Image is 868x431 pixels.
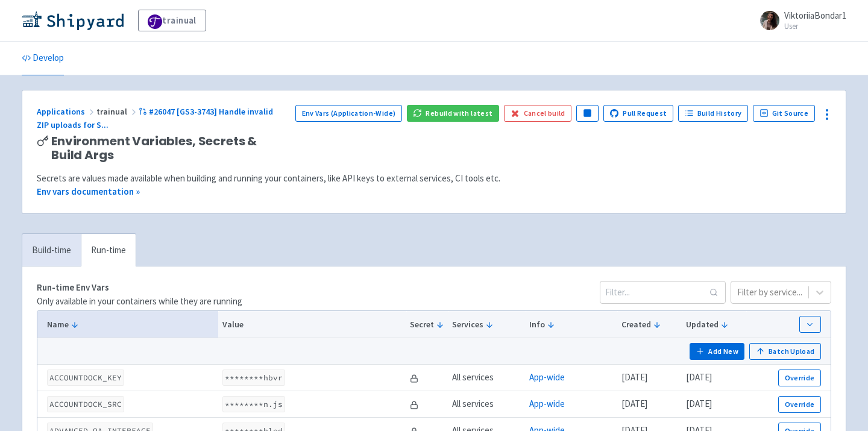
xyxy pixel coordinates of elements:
[37,106,273,131] span: #26047 [GS3-3743] Handle invalid ZIP uploads for S ...
[784,10,846,21] span: ViktoriiaBondar1
[138,10,206,31] a: trainual
[51,134,286,162] span: Environment Variables, Secrets & Build Args
[448,365,526,391] td: All services
[47,318,215,331] button: Name
[96,106,139,117] span: trainual
[504,105,572,122] button: Cancel build
[37,172,831,186] div: Secrets are values made available when building and running your containers, like API keys to ext...
[22,11,124,30] img: Shipyard logo
[47,370,124,386] code: ACCOUNTDOCK_KEY
[600,281,726,304] input: Filter...
[81,234,136,267] a: Run-time
[749,343,821,360] button: Batch Upload
[686,398,712,409] time: [DATE]
[410,318,444,331] button: Secret
[37,295,242,309] p: Only available in your containers while they are running
[448,391,526,418] td: All services
[37,106,273,131] a: #26047 [GS3-3743] Handle invalid ZIP uploads for S...
[686,318,743,331] button: Updated
[690,343,745,360] button: Add New
[407,105,499,122] button: Rebuild with latest
[22,42,64,75] a: Develop
[778,370,821,386] button: Override
[784,22,846,30] small: User
[452,318,521,331] button: Services
[47,396,124,412] code: ACCOUNTDOCK_SRC
[529,371,565,383] a: App-wide
[678,105,748,122] a: Build History
[22,234,81,267] a: Build-time
[621,398,647,409] time: [DATE]
[295,105,402,122] a: Env Vars (Application-Wide)
[603,105,674,122] a: Pull Request
[686,371,712,383] time: [DATE]
[218,311,406,338] th: Value
[529,398,565,409] a: App-wide
[576,105,598,122] button: Pause
[753,11,846,30] a: ViktoriiaBondar1 User
[621,371,647,383] time: [DATE]
[37,282,109,293] strong: Run-time Env Vars
[529,318,614,331] button: Info
[621,318,678,331] button: Created
[37,106,96,117] a: Applications
[778,396,821,413] button: Override
[753,105,815,122] a: Git Source
[37,186,140,197] a: Env vars documentation »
